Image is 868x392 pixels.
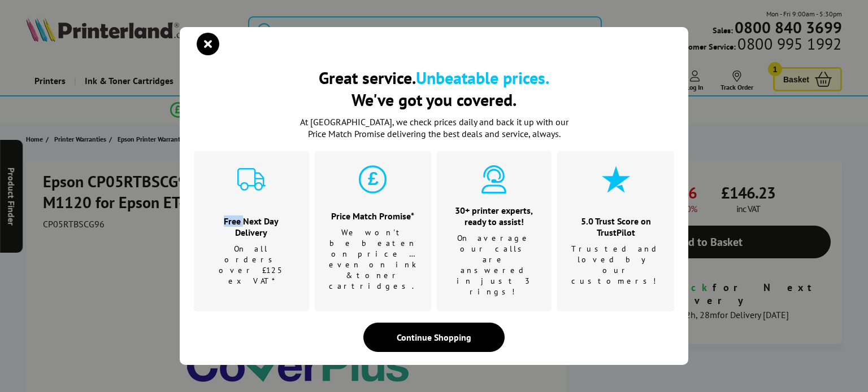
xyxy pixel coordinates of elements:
h3: 5.0 Trust Score on TrustPilot [571,215,660,238]
img: star-cyan.svg [602,165,630,193]
p: At [GEOGRAPHIC_DATA], we check prices daily and back it up with our Price Match Promise deliverin... [293,116,575,140]
h3: Free Next Day Delivery [208,215,295,238]
button: close modal [199,36,216,52]
img: delivery-cyan.svg [237,165,266,193]
h3: 30+ printer experts, ready to assist! [451,205,538,227]
p: On all orders over £125 ex VAT* [208,244,295,287]
b: Unbeatable prices. [416,67,549,89]
h3: Price Match Promise* [329,210,417,222]
p: On average our calls are answered in just 3 rings! [451,233,538,297]
img: expert-cyan.svg [480,165,508,193]
h2: Great service. We've got you covered. [194,67,674,111]
p: We won't be beaten on price …even on ink & toner cartridges. [329,227,417,292]
p: Trusted and loved by our customers! [571,244,660,287]
img: price-promise-cyan.svg [359,165,387,193]
div: Continue Shopping [363,323,505,352]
